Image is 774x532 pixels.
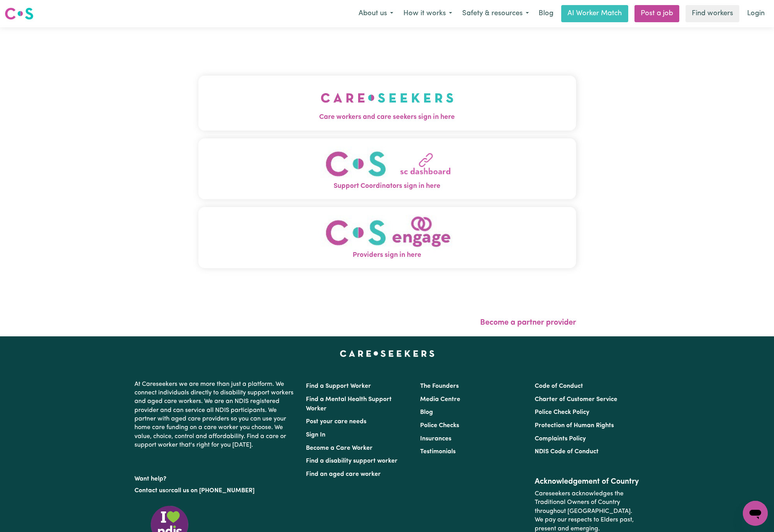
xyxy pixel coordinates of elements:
button: Support Coordinators sign in here [198,138,576,200]
a: Find a disability support worker [306,458,398,464]
span: Care workers and care seekers sign in here [198,112,576,122]
a: AI Worker Match [561,5,628,22]
a: Complaints Policy [535,436,586,442]
button: How it works [398,5,457,22]
p: Want help? [134,472,297,483]
a: Insurances [420,436,451,442]
a: Find a Support Worker [306,383,371,389]
h2: Acknowledgement of Country [535,477,640,486]
a: Find an aged care worker [306,471,381,477]
a: Sign In [306,432,325,438]
a: Police Checks [420,422,459,429]
iframe: Button to launch messaging window [743,501,768,526]
a: Find a Mental Health Support Worker [306,396,392,412]
span: Support Coordinators sign in here [198,181,576,191]
a: NDIS Code of Conduct [535,449,599,455]
button: About us [353,5,398,22]
a: Testimonials [420,449,456,455]
a: call us on [PHONE_NUMBER] [171,488,254,494]
a: Careseekers logo [5,5,34,23]
a: Police Check Policy [535,409,589,415]
span: Providers sign in here [198,250,576,260]
button: Providers sign in here [198,207,576,268]
a: Blog [420,409,433,415]
a: Protection of Human Rights [535,422,614,429]
button: Care workers and care seekers sign in here [198,76,576,130]
a: Find workers [686,5,739,22]
a: Post your care needs [306,419,366,425]
a: Blog [534,5,558,22]
a: Code of Conduct [535,383,583,389]
a: The Founders [420,383,459,389]
a: Become a partner provider [480,319,576,327]
a: Charter of Customer Service [535,396,617,403]
a: Media Centre [420,396,460,403]
p: At Careseekers we are more than just a platform. We connect individuals directly to disability su... [134,377,297,453]
img: Careseekers logo [5,7,34,21]
a: Become a Care Worker [306,445,373,451]
a: Post a job [634,5,679,22]
a: Careseekers home page [340,350,435,357]
a: Login [742,5,769,22]
button: Safety & resources [457,5,534,22]
p: or [134,483,297,498]
a: Contact us [134,488,165,494]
